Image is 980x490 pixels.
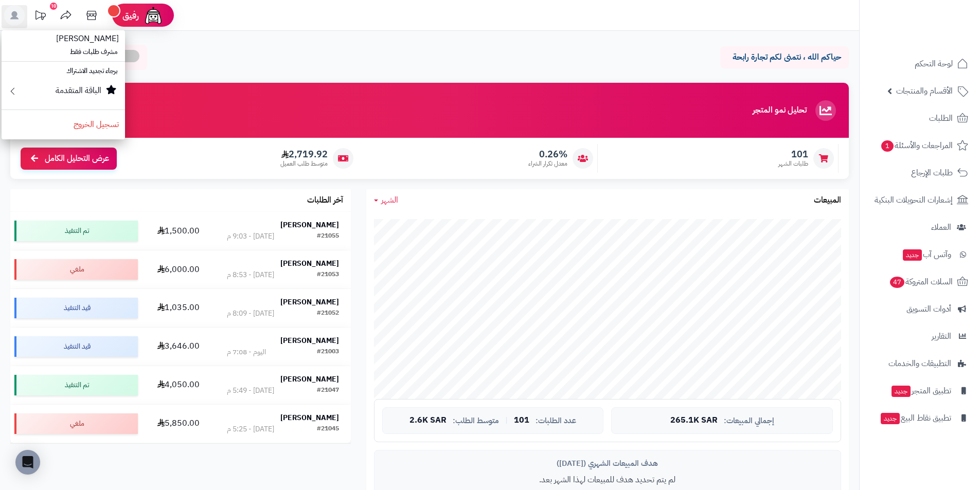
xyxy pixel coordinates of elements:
[317,424,339,434] div: #21045
[15,450,40,475] div: Open Intercom Messenger
[528,149,567,160] span: 0.26%
[931,220,951,234] span: العملاء
[724,416,774,425] span: إجمالي المبيعات:
[866,215,974,240] a: العملاء
[890,277,904,288] span: 47
[307,196,343,205] h3: آخر الطلبات
[14,375,138,395] div: تم التنفيذ
[317,347,339,357] div: #21003
[142,289,216,327] td: 1,035.00
[866,160,974,185] a: طلبات الإرجاع
[453,416,499,425] span: متوسط الطلب:
[142,212,216,250] td: 1,500.00
[753,106,807,115] h3: تحليل نمو المتجر
[280,149,328,160] span: 2,719.92
[142,366,216,404] td: 4,050.00
[21,148,117,170] a: عرض التحليل الكامل
[903,249,922,261] span: جديد
[280,258,339,269] strong: [PERSON_NAME]
[881,413,900,424] span: جديد
[227,386,274,396] div: [DATE] - 5:49 م
[317,231,339,242] div: #21055
[866,269,974,294] a: السلات المتروكة47
[2,45,125,60] li: مشرف طلبات فقط
[14,336,138,357] div: قيد التنفيذ
[915,57,953,71] span: لوحة التحكم
[932,329,951,343] span: التقارير
[866,133,974,158] a: المراجعات والأسئلة1
[866,188,974,212] a: إشعارات التحويلات البنكية
[929,111,953,125] span: الطلبات
[317,308,339,319] div: #21052
[866,378,974,403] a: تطبيق المتجرجديد
[866,51,974,76] a: لوحة التحكم
[14,413,138,434] div: ملغي
[890,384,951,398] span: تطبيق المتجر
[866,242,974,267] a: وآتس آبجديد
[280,412,339,423] strong: [PERSON_NAME]
[227,270,274,280] div: [DATE] - 8:53 م
[866,106,974,131] a: الطلبات
[2,79,125,107] a: الباقة المتقدمة
[142,250,216,288] td: 6,000.00
[2,64,125,79] li: برجاء تجديد الاشتراك
[814,196,841,205] h3: المبيعات
[906,302,951,316] span: أدوات التسويق
[227,424,274,434] div: [DATE] - 5:25 م
[381,194,398,206] span: الشهر
[50,3,57,10] div: 10
[280,335,339,346] strong: [PERSON_NAME]
[866,406,974,430] a: تطبيق نقاط البيعجديد
[880,138,953,153] span: المراجعات والأسئلة
[505,416,508,424] span: |
[528,159,567,168] span: معدل تكرار الشراء
[880,411,951,425] span: تطبيق نقاط البيع
[889,275,953,289] span: السلات المتروكة
[911,166,953,180] span: طلبات الإرجاع
[778,159,808,168] span: طلبات الشهر
[227,231,274,242] div: [DATE] - 9:03 م
[866,324,974,349] a: التقارير
[280,220,339,230] strong: [PERSON_NAME]
[514,416,529,425] span: 101
[142,405,216,443] td: 5,850.00
[122,9,139,22] span: رفيق
[280,297,339,307] strong: [PERSON_NAME]
[317,386,339,396] div: #21047
[670,416,718,425] span: 265.1K SAR
[143,5,164,26] img: ai-face.png
[317,270,339,280] div: #21053
[227,347,266,357] div: اليوم - 7:08 م
[14,298,138,318] div: قيد التنفيذ
[536,416,576,425] span: عدد الطلبات:
[56,84,101,97] small: الباقة المتقدمة
[280,159,328,168] span: متوسط طلب العميل
[27,5,53,28] a: تحديثات المنصة
[409,416,447,425] span: 2.6K SAR
[50,26,125,51] span: [PERSON_NAME]
[888,356,951,371] span: التطبيقات والخدمات
[902,247,951,262] span: وآتس آب
[728,51,841,63] p: حياكم الله ، نتمنى لكم تجارة رابحة
[881,140,894,152] span: 1
[866,351,974,376] a: التطبيقات والخدمات
[866,297,974,321] a: أدوات التسويق
[280,374,339,385] strong: [PERSON_NAME]
[875,193,953,207] span: إشعارات التحويلات البنكية
[892,386,911,397] span: جديد
[227,308,274,319] div: [DATE] - 8:09 م
[382,474,833,486] p: لم يتم تحديد هدف للمبيعات لهذا الشهر بعد.
[778,149,808,160] span: 101
[14,259,138,280] div: ملغي
[2,112,125,137] a: تسجيل الخروج
[14,221,138,241] div: تم التنفيذ
[374,194,398,206] a: الشهر
[45,153,109,165] span: عرض التحليل الكامل
[142,328,216,366] td: 3,646.00
[896,84,953,98] span: الأقسام والمنتجات
[382,458,833,469] div: هدف المبيعات الشهري ([DATE])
